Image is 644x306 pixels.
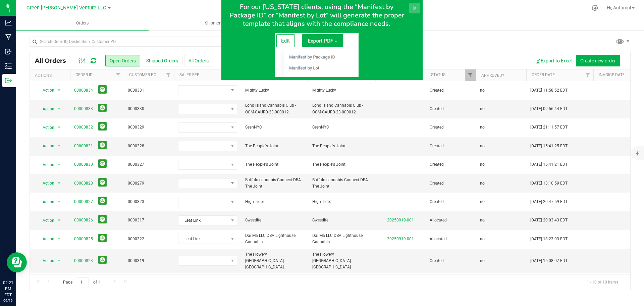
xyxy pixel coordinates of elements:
[312,124,371,131] span: SeshNYC
[480,236,485,242] span: no
[312,161,371,168] span: The People's Joint
[430,258,472,264] span: Created
[430,124,472,131] span: Created
[178,234,228,244] span: Leaf Link
[3,280,13,298] p: 02:21 PM EDT
[7,252,27,272] iframe: Resource center
[245,217,304,223] span: Sweetlife
[55,234,63,244] span: select
[245,124,304,131] span: SeshNYC
[8,2,184,28] span: For our [US_STATE] clients, using the “Manifest by Package ID” or “Manifest by Lot” will generate...
[37,234,55,244] span: Action
[480,143,485,149] span: no
[430,161,472,168] span: Created
[387,218,414,222] a: 20250919-001
[530,217,568,223] span: [DATE] 20:03:43 EDT
[312,143,371,149] span: The People's Joint
[530,199,568,205] span: [DATE] 20:47:59 EDT
[74,236,93,242] a: 00000825
[480,106,485,112] span: no
[430,199,472,205] span: Created
[530,236,568,242] span: [DATE] 18:23:03 EDT
[74,87,93,94] a: 00000834
[128,236,170,242] span: 0000322
[312,233,371,245] span: Dai Ma LLC DBA Lighthouse Cannabis
[480,87,485,94] span: no
[3,298,13,303] p: 09/19
[128,180,170,187] span: 0000279
[387,237,414,241] a: 20250919-001
[430,87,472,94] span: Created
[530,87,568,94] span: [DATE] 11:58:52 EDT
[245,233,304,245] span: Dai Ma LLC DBA Lighthouse Cannabis
[37,123,55,132] span: Action
[245,177,304,190] span: Buffalo cannabis Connect DBA The Joint
[55,86,63,95] span: select
[57,277,106,288] span: Page of 1
[74,161,93,168] a: 00000830
[245,199,304,205] span: High Tidez
[128,217,170,223] span: 0000317
[312,102,371,115] span: Long Island Cannabis Club - OCM-CAURD-23-000012
[37,216,55,225] span: Action
[37,178,55,188] span: Action
[530,124,568,131] span: [DATE] 21:11:57 EDT
[128,87,170,94] span: 0000331
[74,124,93,131] a: 00000832
[128,143,170,149] span: 0000328
[128,124,170,131] span: 0000329
[312,177,371,190] span: Buffalo cannabis Connect DBA The Joint
[530,180,568,187] span: [DATE] 13:10:59 EDT
[37,256,55,265] span: Action
[530,106,568,112] span: [DATE] 09:56:44 EDT
[430,217,472,223] span: Allocated
[37,160,55,169] span: Action
[581,277,624,287] span: 1 - 10 of 10 items
[55,104,63,114] span: select
[245,143,304,149] span: The People's Joint
[128,199,170,205] span: 0000323
[430,236,472,242] span: Allocated
[245,161,304,168] span: The People's Joint
[245,87,304,94] span: Mighty Lucky
[430,106,472,112] span: Created
[55,178,63,188] span: select
[37,197,55,207] span: Action
[480,199,485,205] span: no
[128,258,170,264] span: 0000319
[530,161,568,168] span: [DATE] 15:41:21 EDT
[480,258,485,264] span: no
[430,180,472,187] span: Created
[74,143,93,149] a: 00000831
[55,160,63,169] span: select
[178,216,228,225] span: Leaf Link
[5,77,12,84] inline-svg: Outbound
[55,123,63,132] span: select
[480,217,485,223] span: no
[312,199,371,205] span: High Tidez
[74,106,93,112] a: 00000833
[55,216,63,225] span: select
[37,86,55,95] span: Action
[74,199,93,205] a: 00000827
[312,217,371,223] span: Sweetlife
[55,256,63,265] span: select
[55,141,63,151] span: select
[37,141,55,151] span: Action
[480,180,485,187] span: no
[480,124,485,131] span: no
[37,104,55,114] span: Action
[312,251,371,271] span: The Flowery [GEOGRAPHIC_DATA] [GEOGRAPHIC_DATA]
[74,180,93,187] a: 00000828
[74,217,93,223] a: 00000826
[77,277,89,288] input: 1
[74,258,93,264] a: 00000823
[312,87,371,94] span: Mighty Lucky
[245,251,304,271] span: The Flowery [GEOGRAPHIC_DATA] [GEOGRAPHIC_DATA]
[530,143,568,149] span: [DATE] 15:41:25 EDT
[430,143,472,149] span: Created
[128,106,170,112] span: 0000330
[530,258,568,264] span: [DATE] 15:08:07 EDT
[128,161,170,168] span: 0000327
[55,197,63,207] span: select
